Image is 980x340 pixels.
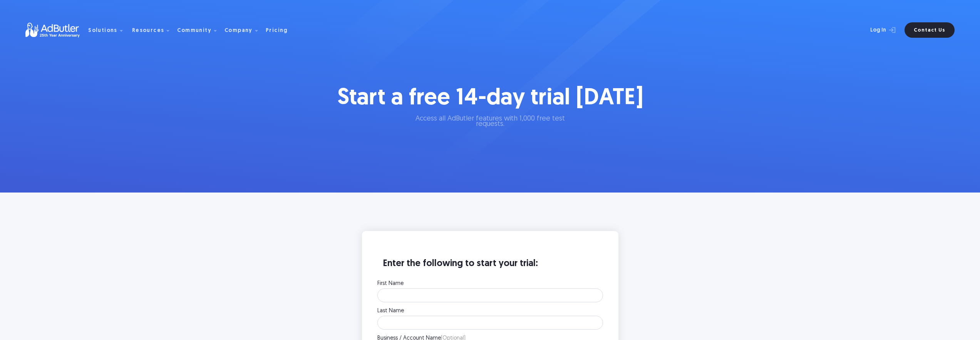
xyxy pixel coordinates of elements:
h1: Start a free 14-day trial [DATE] [335,85,646,112]
label: First Name [377,281,603,286]
div: Community [177,28,211,33]
a: Log In [850,22,900,38]
p: Access all AdButler features with 1,000 free test requests. [404,116,577,127]
a: Pricing [266,27,294,33]
label: Last Name [377,308,603,314]
h3: Enter the following to start your trial: [377,258,603,277]
div: Solutions [88,28,117,33]
div: Resources [132,18,176,42]
div: Company [224,18,264,42]
div: Company [224,28,253,33]
a: Contact Us [905,22,955,38]
div: Community [177,18,223,42]
div: Resources [132,28,164,33]
div: Pricing [266,28,288,33]
div: Solutions [88,18,129,42]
